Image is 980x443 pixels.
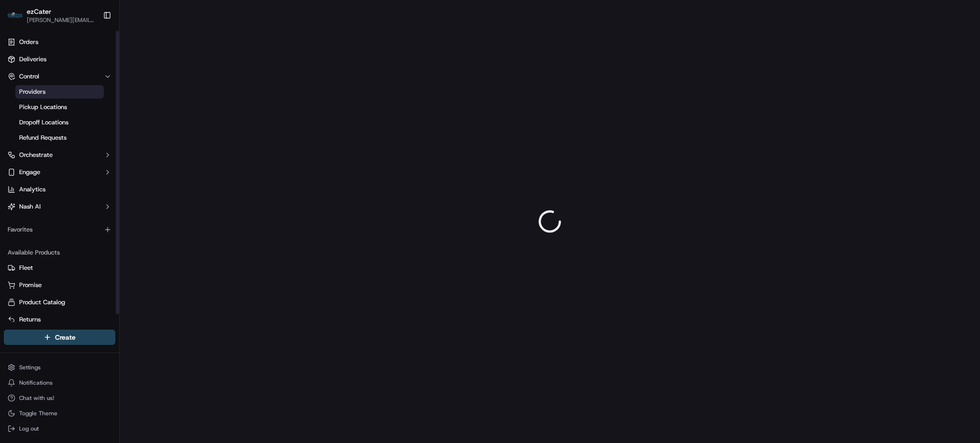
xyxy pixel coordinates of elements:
span: Engage [19,168,40,177]
span: Dropoff Locations [19,118,68,127]
span: Nash AI [19,202,41,211]
div: Favorites [4,222,115,237]
span: Orders [19,38,38,46]
button: Orchestrate [4,147,115,163]
button: Promise [4,277,115,293]
span: Promise [19,281,42,289]
span: Refund Requests [19,133,67,142]
span: Providers [19,88,45,96]
a: Promise [8,281,111,289]
button: Log out [4,422,115,435]
span: Deliveries [19,55,46,64]
button: Product Catalog [4,295,115,310]
span: Chat with us! [19,394,54,402]
span: Log out [19,425,39,432]
span: Settings [19,364,41,371]
a: Dropoff Locations [15,116,104,129]
a: Deliveries [4,52,115,67]
span: Orchestrate [19,151,53,159]
button: Nash AI [4,199,115,214]
button: Engage [4,165,115,180]
span: Analytics [19,185,45,194]
a: Analytics [4,182,115,197]
img: ezCater [8,12,23,19]
button: Settings [4,361,115,374]
a: Orders [4,34,115,50]
button: Create [4,330,115,345]
button: ezCaterezCater[PERSON_NAME][EMAIL_ADDRESS][DOMAIN_NAME] [4,4,99,27]
span: Notifications [19,379,53,387]
span: Toggle Theme [19,410,57,417]
button: Returns [4,312,115,327]
button: ezCater [27,7,51,16]
button: Control [4,69,115,84]
span: Returns [19,315,41,324]
span: Control [19,72,39,81]
div: Available Products [4,245,115,260]
a: Refund Requests [15,131,104,144]
span: Pickup Locations [19,103,67,111]
button: Toggle Theme [4,407,115,420]
span: Create [55,332,76,342]
a: Returns [8,315,111,324]
span: Fleet [19,264,33,272]
a: Fleet [8,264,111,272]
a: Providers [15,85,104,99]
button: Chat with us! [4,391,115,405]
a: Product Catalog [8,298,111,307]
button: Notifications [4,376,115,389]
a: Pickup Locations [15,100,104,114]
button: [PERSON_NAME][EMAIL_ADDRESS][DOMAIN_NAME] [27,16,95,24]
span: Product Catalog [19,298,65,307]
button: Fleet [4,260,115,276]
